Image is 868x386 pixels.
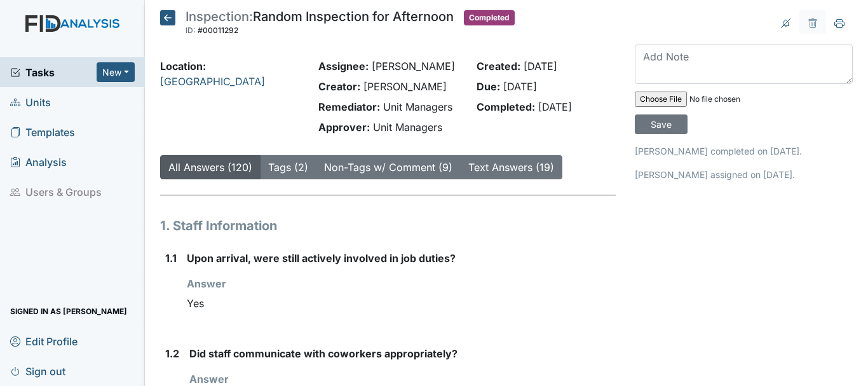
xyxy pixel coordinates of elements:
[187,251,456,266] label: Upon arrival, were still actively involved in job duties?
[10,65,97,80] a: Tasks
[316,155,461,179] button: Non-Tags w/ Comment (9)
[165,346,179,361] label: 1.2
[503,80,537,93] span: [DATE]
[97,62,135,82] button: New
[383,100,452,113] span: Unit Managers
[165,251,177,266] label: 1.1
[635,114,688,134] input: Save
[318,80,360,93] strong: Creator:
[468,161,554,174] a: Text Answers (19)
[318,60,369,72] strong: Assignee:
[460,155,562,179] button: Text Answers (19)
[160,216,616,235] h1: 1. Staff Information
[260,155,316,179] button: Tags (2)
[186,9,253,24] span: Inspection:
[538,100,572,113] span: [DATE]
[477,100,535,113] strong: Completed:
[198,25,238,35] span: #00011292
[10,92,51,112] span: Units
[268,161,308,174] a: Tags (2)
[160,60,206,72] strong: Location:
[186,25,196,35] span: ID:
[363,80,447,93] span: [PERSON_NAME]
[635,168,853,181] p: [PERSON_NAME] assigned on [DATE].
[635,144,853,158] p: [PERSON_NAME] completed on [DATE].
[10,301,127,321] span: Signed in as [PERSON_NAME]
[187,291,616,315] div: Yes
[160,75,265,88] a: [GEOGRAPHIC_DATA]
[477,60,520,72] strong: Created:
[524,60,557,72] span: [DATE]
[187,277,226,290] strong: Answer
[189,373,229,385] strong: Answer
[318,121,370,134] strong: Approver:
[10,361,65,381] span: Sign out
[10,152,67,172] span: Analysis
[168,161,252,174] a: All Answers (120)
[324,161,452,174] a: Non-Tags w/ Comment (9)
[318,100,380,113] strong: Remediator:
[189,346,458,361] label: Did staff communicate with coworkers appropriately?
[477,80,500,93] strong: Due:
[464,10,515,25] span: Completed
[186,10,454,38] div: Random Inspection for Afternoon
[10,331,78,351] span: Edit Profile
[373,121,442,134] span: Unit Managers
[372,60,455,72] span: [PERSON_NAME]
[160,155,261,179] button: All Answers (120)
[10,122,75,142] span: Templates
